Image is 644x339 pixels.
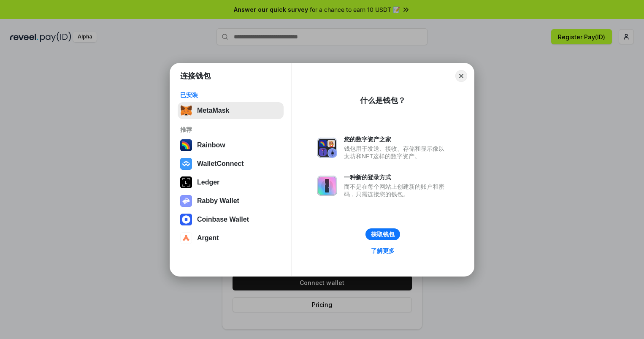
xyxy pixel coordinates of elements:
div: 钱包用于发送、接收、存储和显示像以太坊和NFT这样的数字资产。 [344,145,449,160]
img: svg+xml,%3Csvg%20width%3D%2228%22%20height%3D%2228%22%20viewBox%3D%220%200%2028%2028%22%20fill%3D... [180,232,192,244]
div: 推荐 [180,126,281,133]
img: svg+xml,%3Csvg%20width%3D%22120%22%20height%3D%22120%22%20viewBox%3D%220%200%20120%20120%22%20fil... [180,139,192,151]
button: Rainbow [178,137,284,154]
button: Ledger [178,174,284,191]
img: svg+xml,%3Csvg%20xmlns%3D%22http%3A%2F%2Fwww.w3.org%2F2000%2Fsvg%22%20fill%3D%22none%22%20viewBox... [317,138,337,158]
div: Rainbow [197,141,225,149]
div: 已安装 [180,91,281,99]
button: Close [455,70,467,82]
div: Coinbase Wallet [197,216,249,223]
div: WalletConnect [197,160,244,168]
div: 一种新的登录方式 [344,174,449,181]
div: 而不是在每个网站上创建新的账户和密码，只需连接您的钱包。 [344,183,449,198]
img: svg+xml,%3Csvg%20xmlns%3D%22http%3A%2F%2Fwww.w3.org%2F2000%2Fsvg%22%20fill%3D%22none%22%20viewBox... [180,195,192,207]
button: WalletConnect [178,155,284,172]
img: svg+xml,%3Csvg%20width%3D%2228%22%20height%3D%2228%22%20viewBox%3D%220%200%2028%2028%22%20fill%3D... [180,214,192,225]
div: 什么是钱包？ [360,95,406,106]
img: svg+xml,%3Csvg%20xmlns%3D%22http%3A%2F%2Fwww.w3.org%2F2000%2Fsvg%22%20width%3D%2228%22%20height%3... [180,176,192,188]
div: MetaMask [197,107,229,114]
img: svg+xml,%3Csvg%20width%3D%2228%22%20height%3D%2228%22%20viewBox%3D%220%200%2028%2028%22%20fill%3D... [180,158,192,170]
button: Coinbase Wallet [178,211,284,228]
div: 获取钱包 [371,231,395,238]
button: Rabby Wallet [178,193,284,209]
a: 了解更多 [366,245,400,256]
div: 您的数字资产之家 [344,136,449,143]
div: 了解更多 [371,247,395,255]
img: svg+xml,%3Csvg%20xmlns%3D%22http%3A%2F%2Fwww.w3.org%2F2000%2Fsvg%22%20fill%3D%22none%22%20viewBox... [317,176,337,196]
div: Argent [197,234,219,242]
button: Argent [178,230,284,247]
div: Rabby Wallet [197,197,239,205]
button: MetaMask [178,102,284,119]
div: Ledger [197,179,219,186]
button: 获取钱包 [365,228,400,240]
img: svg+xml,%3Csvg%20fill%3D%22none%22%20height%3D%2233%22%20viewBox%3D%220%200%2035%2033%22%20width%... [180,105,192,117]
h1: 连接钱包 [180,71,211,81]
